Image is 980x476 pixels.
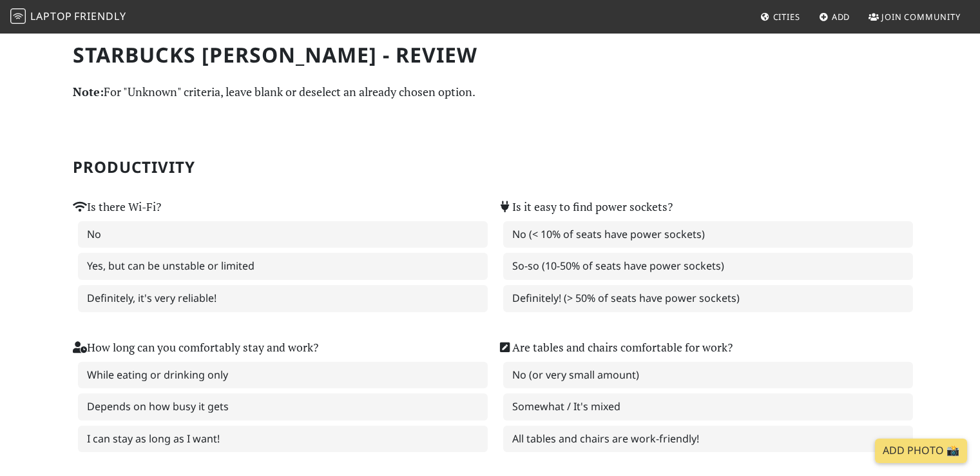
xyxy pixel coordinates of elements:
[73,84,104,99] strong: Note:
[10,8,26,24] img: LaptopFriendly
[773,11,800,23] span: Cities
[30,9,72,23] span: Laptop
[78,393,488,421] label: Depends on how busy it gets
[863,5,966,28] a: Join Community
[74,9,126,23] span: Friendly
[73,83,908,101] p: For "Unknown" criteria, leave blank or deselect an already chosen option.
[503,253,913,280] label: So-so (10-50% of seats have power sockets)
[498,198,673,216] label: Is it easy to find power sockets?
[832,11,850,23] span: Add
[78,426,488,453] label: I can stay as long as I want!
[814,5,856,28] a: Add
[10,6,126,28] a: LaptopFriendly LaptopFriendly
[78,362,488,389] label: While eating or drinking only
[73,43,908,67] h1: Starbucks [PERSON_NAME] - Review
[503,393,913,421] label: Somewhat / It's mixed
[78,253,488,280] label: Yes, but can be unstable or limited
[503,426,913,453] label: All tables and chairs are work-friendly!
[73,198,161,216] label: Is there Wi-Fi?
[73,158,908,177] h2: Productivity
[503,285,913,312] label: Definitely! (> 50% of seats have power sockets)
[881,11,961,23] span: Join Community
[875,439,967,463] a: Add Photo 📸
[503,362,913,389] label: No (or very small amount)
[503,221,913,248] label: No (< 10% of seats have power sockets)
[78,285,488,312] label: Definitely, it's very reliable!
[73,339,318,357] label: How long can you comfortably stay and work?
[498,339,733,357] label: Are tables and chairs comfortable for work?
[78,221,488,248] label: No
[755,5,805,28] a: Cities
